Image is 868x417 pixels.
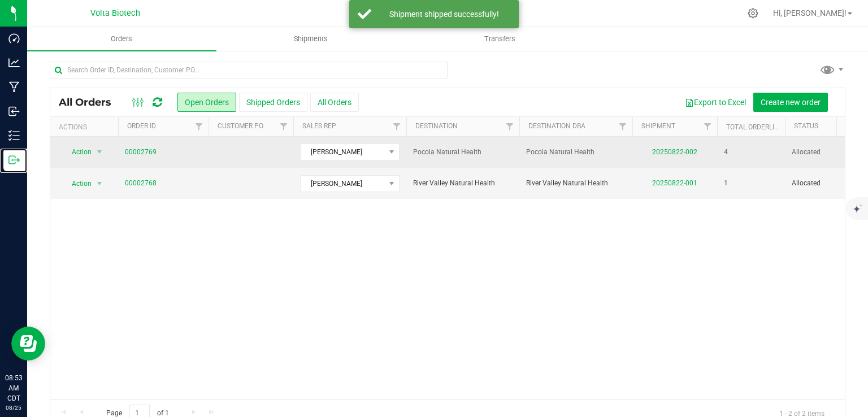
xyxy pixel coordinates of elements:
[413,178,513,189] span: River Valley Natural Health
[761,98,821,107] span: Create new order
[93,144,107,160] span: select
[746,8,760,19] div: Manage settings
[5,373,22,403] p: 08:53 AM CDT
[413,147,513,158] span: Pocola Natural Health
[528,122,585,130] a: Destination DBA
[8,106,20,117] inline-svg: Inbound
[125,178,157,189] a: 00002768
[501,117,519,136] a: Filter
[415,122,458,130] a: Destination
[406,27,595,51] a: Transfers
[59,96,123,108] span: All Orders
[275,117,293,136] a: Filter
[239,93,307,112] button: Shipped Orders
[11,327,45,360] iframe: Resource center
[678,93,753,112] button: Export to Excel
[27,27,216,51] a: Orders
[614,117,632,136] a: Filter
[792,178,863,189] span: Allocated
[5,403,22,412] p: 08/25
[301,176,385,192] span: [PERSON_NAME]
[127,122,156,130] a: Order ID
[177,93,236,112] button: Open Orders
[794,122,818,130] a: Status
[310,93,359,112] button: All Orders
[652,148,697,156] a: 20250822-002
[526,178,626,189] span: River Valley Natural Health
[96,34,147,44] span: Orders
[8,57,20,68] inline-svg: Analytics
[724,178,728,189] span: 1
[62,144,92,160] span: Action
[652,179,697,187] a: 20250822-001
[792,147,863,158] span: Allocated
[62,176,92,192] span: Action
[8,33,20,44] inline-svg: Dashboard
[90,8,140,18] span: Volta Biotech
[8,81,20,93] inline-svg: Manufacturing
[279,34,343,44] span: Shipments
[93,176,107,192] span: select
[190,117,209,136] a: Filter
[302,122,336,130] a: Sales Rep
[8,130,20,141] inline-svg: Inventory
[526,147,626,158] span: Pocola Natural Health
[125,147,157,158] a: 00002769
[388,117,406,136] a: Filter
[301,144,385,160] span: [PERSON_NAME]
[50,62,448,79] input: Search Order ID, Destination, Customer PO...
[469,34,531,44] span: Transfers
[8,154,20,166] inline-svg: Outbound
[218,122,263,130] a: Customer PO
[753,93,828,112] button: Create new order
[377,8,510,20] div: Shipment shipped successfully!
[59,123,114,131] div: Actions
[698,117,717,136] a: Filter
[773,8,847,18] span: Hi, [PERSON_NAME]!
[641,122,675,130] a: Shipment
[216,27,406,51] a: Shipments
[726,123,787,131] a: Total Orderlines
[724,147,728,158] span: 4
